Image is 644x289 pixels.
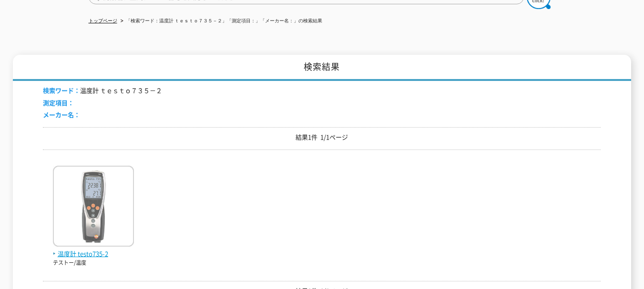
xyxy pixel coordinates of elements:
span: 測定項目： [43,98,74,107]
span: 検索ワード： [43,86,80,95]
span: メーカー名： [43,110,80,119]
h1: 検索結果 [13,55,631,81]
img: testo735-2 [53,166,134,249]
a: 温度計 testo735-2 [53,239,134,259]
a: トップページ [89,18,117,23]
li: 「検索ワード：温度計 ｔｅｓｔｏ７３５－２」「測定項目：」「メーカー名：」の検索結果 [119,16,323,26]
p: 結果1件 1/1ページ [43,132,601,142]
span: 温度計 testo735-2 [53,249,134,259]
p: テストー/温度 [53,259,134,267]
li: 温度計 ｔｅｓｔｏ７３５－２ [43,86,162,96]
